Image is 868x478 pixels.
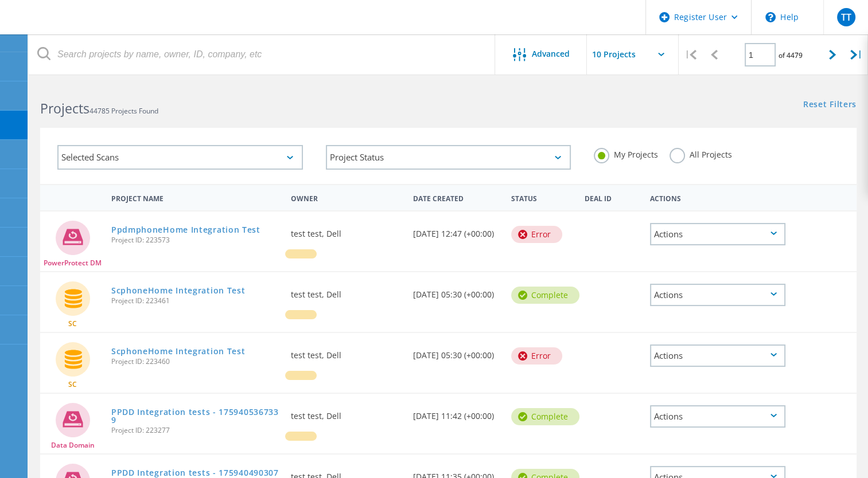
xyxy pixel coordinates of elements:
div: Actions [650,223,785,245]
div: [DATE] 05:30 (+00:00) [407,333,505,371]
input: Search projects by name, owner, ID, company, etc [29,34,496,75]
div: Deal Id [579,187,644,208]
a: Live Optics Dashboard [11,24,135,32]
a: PPDD Integration tests - 1759405367339 [111,408,279,424]
div: Complete [511,408,579,425]
span: of 4479 [779,50,803,60]
div: Selected Scans [57,145,303,170]
span: Project ID: 223461 [111,297,279,304]
span: Project ID: 223573 [111,237,279,244]
div: | [679,34,702,75]
span: SC [68,381,77,388]
a: PpdmphoneHome Integration Test [111,226,260,234]
div: Complete [511,287,579,304]
div: Project Status [326,145,571,170]
div: Status [505,187,579,208]
label: All Projects [670,148,732,159]
span: Advanced [532,50,570,58]
span: SC [68,320,77,327]
div: Actions [650,284,785,306]
div: Owner [285,187,407,208]
div: | [844,34,868,75]
a: ScphoneHome Integration Test [111,287,246,295]
div: Error [511,347,562,365]
div: Actions [650,344,785,367]
div: [DATE] 12:47 (+00:00) [407,211,505,249]
div: Actions [650,405,785,428]
b: Projects [40,99,89,117]
span: Data Domain [51,442,95,449]
div: test test, Dell [285,272,407,310]
span: Project ID: 223460 [111,358,279,365]
div: [DATE] 05:30 (+00:00) [407,272,505,310]
div: Actions [644,187,791,208]
div: [DATE] 11:42 (+00:00) [407,394,505,432]
span: 44785 Projects Found [89,106,158,116]
a: Reset Filters [803,100,857,110]
span: PowerProtect DM [44,260,102,267]
span: Project ID: 223277 [111,427,279,434]
svg: \n [765,12,776,22]
span: TT [840,13,851,22]
div: Date Created [407,187,505,209]
label: My Projects [594,148,658,159]
a: ScphoneHome Integration Test [111,347,246,355]
div: test test, Dell [285,211,407,249]
div: test test, Dell [285,333,407,371]
div: test test, Dell [285,394,407,432]
div: Project Name [106,187,285,208]
div: Error [511,226,562,243]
